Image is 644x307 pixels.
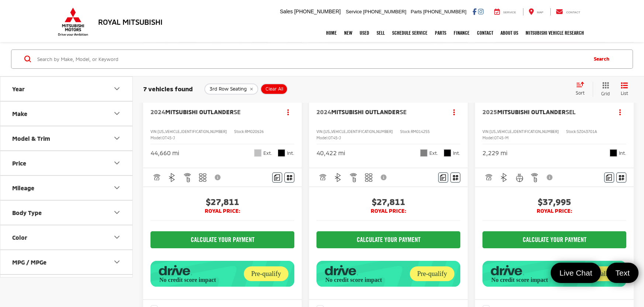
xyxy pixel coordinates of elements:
[400,108,406,115] span: SE
[482,136,494,140] span: Model:
[472,8,477,14] a: Facebook: Click to visit our Facebook page
[316,108,440,116] a: 2024Mitsubishi OutlanderSE
[577,129,597,134] span: SZ043701A
[453,109,454,115] span: dropdown dots
[198,173,207,182] img: 3rd Row Seating
[12,184,34,191] div: Mileage
[316,129,323,134] span: VIN:
[287,150,294,157] span: Int.
[234,108,240,115] span: SE
[266,86,283,92] span: Clear All
[112,233,121,242] div: Color
[440,174,446,181] img: Comments
[56,7,90,36] img: Mitsubishi
[356,24,373,42] a: Used
[482,196,626,207] span: $37,995
[316,136,328,140] span: Model:
[12,110,27,117] div: Make
[294,8,341,14] span: [PHONE_NUMBER]
[12,234,27,241] div: Color
[447,105,460,118] button: Actions
[431,24,450,42] a: Parts: Opens in a new tab
[482,108,606,116] a: 2025Mitsubishi OutlanderSEL
[150,207,294,215] span: Royal PRICE:
[566,129,577,134] span: Stock:
[503,11,516,14] span: Service
[12,160,26,167] div: Price
[316,108,331,115] span: 2024
[112,183,121,192] div: Mileage
[411,129,430,134] span: RM014255
[478,8,484,14] a: Instagram: Click to visit our Instagram page
[112,109,121,118] div: Make
[537,11,543,14] span: Map
[112,158,121,167] div: Price
[489,129,559,134] span: [US_VEHICLE_IDENTIFICATION_NUMBER]
[438,173,448,183] button: Comments
[497,108,566,115] span: Mitsubishi Outlander
[150,231,294,248] : CALCULATE YOUR PAYMENT
[606,174,612,181] img: Comments
[364,173,373,182] img: 3rd Row Seating
[272,173,282,183] button: Comments
[323,129,393,134] span: [US_VEHICLE_IDENTIFICATION_NUMBER]
[523,8,549,16] a: Map
[444,149,451,157] span: Black
[497,24,522,42] a: About Us
[400,129,411,134] span: Stock:
[566,108,576,115] span: SEL
[0,126,133,150] button: Model & TrimModel & Trim
[112,84,121,93] div: Year
[165,108,234,115] span: Mitsubishi Outlander
[363,9,406,14] span: [PHONE_NUMBER]
[593,82,615,97] button: Grid View
[150,108,274,116] a: 2024Mitsubishi OutlanderSE
[610,149,617,157] span: Black
[245,129,264,134] span: RM020926
[484,173,493,182] img: Adaptive Cruise Control
[601,91,610,97] span: Grid
[12,135,50,142] div: Model & Trim
[254,149,262,157] span: Silver
[333,173,343,182] img: Bluetooth®
[212,170,224,185] button: View Disclaimer
[322,24,340,42] a: Home
[162,136,175,140] span: OT45-J
[331,108,400,115] span: Mitsubishi Outlander
[150,149,179,157] div: 44,660 mi
[12,259,46,266] div: MPG / MPGe
[316,149,345,157] div: 40,422 mi
[287,174,292,180] i: Window Sticker
[12,85,25,92] div: Year
[287,109,288,115] span: dropdown dots
[482,149,508,157] div: 2,229 mi
[420,149,427,157] span: Gray
[0,102,133,126] button: MakeMake
[612,268,633,278] span: Text
[37,50,586,68] input: Search by Make, Model, or Keyword
[489,8,522,16] a: Service
[274,174,280,181] img: Comments
[112,134,121,143] div: Model & Trim
[604,173,614,183] button: Comments
[619,150,626,157] span: Int.
[429,150,438,157] span: Ext.
[150,136,162,140] span: Model:
[613,105,626,118] button: Actions
[556,268,596,278] span: Live Chat
[566,11,580,14] span: Contact
[606,263,638,283] a: Text
[621,90,628,96] span: List
[619,109,620,115] span: dropdown dots
[98,18,163,26] h3: Royal Mitsubishi
[411,9,422,14] span: Parts
[499,173,509,182] img: Bluetooth®
[0,77,133,101] button: YearYear
[204,84,258,95] button: remove 3rd%20Row%20Seating
[284,173,294,183] button: Window Sticker
[346,9,362,14] span: Service
[167,173,177,182] img: Bluetooth®
[150,129,157,134] span: VIN:
[210,86,247,92] span: 3rd Row Seating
